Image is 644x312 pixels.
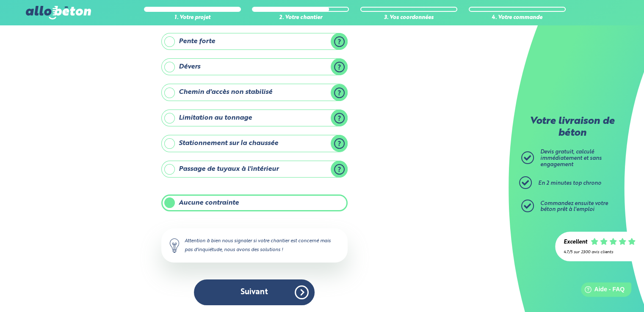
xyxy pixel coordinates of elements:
div: 1. Votre projet [144,15,241,21]
label: Stationnement sur la chaussée [161,135,348,152]
iframe: Help widget launcher [569,279,635,303]
label: Aucune contrainte [161,194,348,211]
label: Dévers [161,58,348,75]
span: Devis gratuit, calculé immédiatement et sans engagement [540,149,602,167]
button: Suivant [194,279,315,305]
label: Pente forte [161,33,348,50]
img: allobéton [26,6,91,19]
label: Limitation au tonnage [161,109,348,126]
div: 2. Votre chantier [252,15,349,21]
div: 3. Vos coordonnées [360,15,457,21]
div: Excellent [564,239,587,246]
label: Passage de tuyaux à l'intérieur [161,161,348,178]
label: Chemin d'accès non stabilisé [161,84,348,101]
span: En 2 minutes top chrono [538,181,601,186]
p: Votre livraison de béton [523,116,621,139]
div: 4. Votre commande [469,15,566,21]
div: Attention à bien nous signaler si votre chantier est concerné mais pas d'inquiétude, nous avons d... [161,228,348,262]
div: 4.7/5 sur 2300 avis clients [564,250,636,255]
span: Commandez ensuite votre béton prêt à l'emploi [540,201,608,213]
